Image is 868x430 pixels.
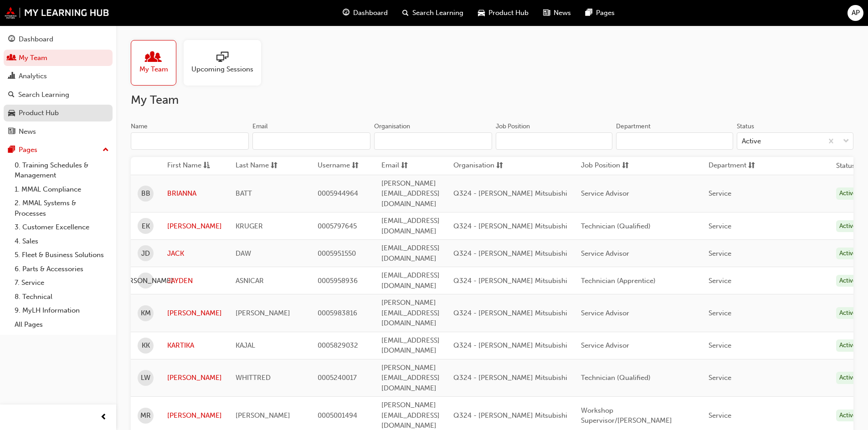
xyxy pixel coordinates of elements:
[140,410,151,421] span: MR
[131,40,184,86] a: My Team
[11,290,113,304] a: 8. Technical
[8,128,15,136] span: news-icon
[252,132,370,150] input: Email
[453,160,494,172] span: Organisation
[453,249,567,258] span: Q324 - [PERSON_NAME] Mitsubishi
[374,132,492,150] input: Organisation
[8,35,15,44] span: guage-icon
[19,108,59,118] div: Product Hub
[453,341,567,349] span: Q324 - [PERSON_NAME] Mitsubishi
[402,7,409,19] span: search-icon
[167,410,222,421] a: [PERSON_NAME]
[11,158,113,182] a: 0. Training Schedules & Management
[167,248,222,259] a: JACK
[184,40,268,86] a: Upcoming Sessions
[709,160,746,172] span: Department
[374,122,410,131] div: Organisation
[381,364,440,392] span: [PERSON_NAME][EMAIL_ADDRESS][DOMAIN_NAME]
[236,249,251,258] span: DAW
[496,160,503,172] span: sorting-icon
[8,72,15,81] span: chart-icon
[453,309,567,317] span: Q324 - [PERSON_NAME] Mitsubishi
[318,341,358,349] span: 0005829032
[836,220,860,233] div: Active
[836,248,860,260] div: Active
[709,374,731,382] span: Service
[167,160,201,172] span: First Name
[8,109,15,117] span: car-icon
[836,275,860,287] div: Active
[167,373,222,383] a: [PERSON_NAME]
[836,307,860,319] div: Active
[748,160,755,172] span: sorting-icon
[616,132,733,150] input: Department
[709,222,731,230] span: Service
[596,8,615,18] span: Pages
[453,277,567,285] span: Q324 - [PERSON_NAME] Mitsubishi
[742,136,761,147] div: Active
[836,410,860,422] div: Active
[536,4,578,22] a: news-iconNews
[167,308,222,319] a: [PERSON_NAME]
[5,7,109,19] img: mmal
[141,188,150,199] span: BB
[581,277,656,285] span: Technician (Apprentice)
[709,341,731,349] span: Service
[167,188,222,199] a: BRIANNA
[581,374,651,382] span: Technician (Qualified)
[318,411,357,420] span: 0005001494
[381,179,440,208] span: [PERSON_NAME][EMAIL_ADDRESS][DOMAIN_NAME]
[586,7,592,19] span: pages-icon
[236,222,263,230] span: KRUGER
[335,4,395,22] a: guage-iconDashboard
[381,271,440,290] span: [EMAIL_ADDRESS][DOMAIN_NAME]
[167,276,222,286] a: JAYDEN
[236,309,290,317] span: [PERSON_NAME]
[581,160,631,172] button: Job Positionsorting-icon
[581,189,629,197] span: Service Advisor
[131,93,853,107] h2: My Team
[381,160,431,172] button: Emailsorting-icon
[352,160,359,172] span: sorting-icon
[709,411,731,420] span: Service
[836,187,860,200] div: Active
[103,144,109,156] span: up-icon
[236,277,264,285] span: ASNICAR
[543,7,550,19] span: news-icon
[118,276,173,286] span: [PERSON_NAME]
[318,222,357,230] span: 0005797645
[148,51,159,64] span: people-icon
[131,132,249,150] input: Name
[471,4,536,22] a: car-iconProduct Hub
[581,249,629,258] span: Service Advisor
[4,50,113,66] a: My Team
[4,123,113,140] a: News
[709,249,731,258] span: Service
[18,90,69,100] div: Search Learning
[11,234,113,248] a: 4. Sales
[11,196,113,220] a: 2. MMAL Systems & Processes
[141,373,150,383] span: LW
[412,8,463,18] span: Search Learning
[236,160,269,172] span: Last Name
[318,374,357,382] span: 0005240017
[843,136,849,147] span: down-icon
[554,8,571,18] span: News
[581,160,620,172] span: Job Position
[11,304,113,318] a: 9. MyLH Information
[19,145,37,155] div: Pages
[19,71,47,81] div: Analytics
[453,160,503,172] button: Organisationsorting-icon
[4,31,113,48] a: Dashboard
[401,160,408,172] span: sorting-icon
[737,122,754,131] div: Status
[836,161,855,171] th: Status
[709,277,731,285] span: Service
[139,64,168,75] span: My Team
[318,189,358,197] span: 0005944964
[236,341,255,349] span: KAJAL
[496,122,530,131] div: Job Position
[343,7,349,19] span: guage-icon
[4,142,113,158] button: Pages
[11,276,113,290] a: 7. Service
